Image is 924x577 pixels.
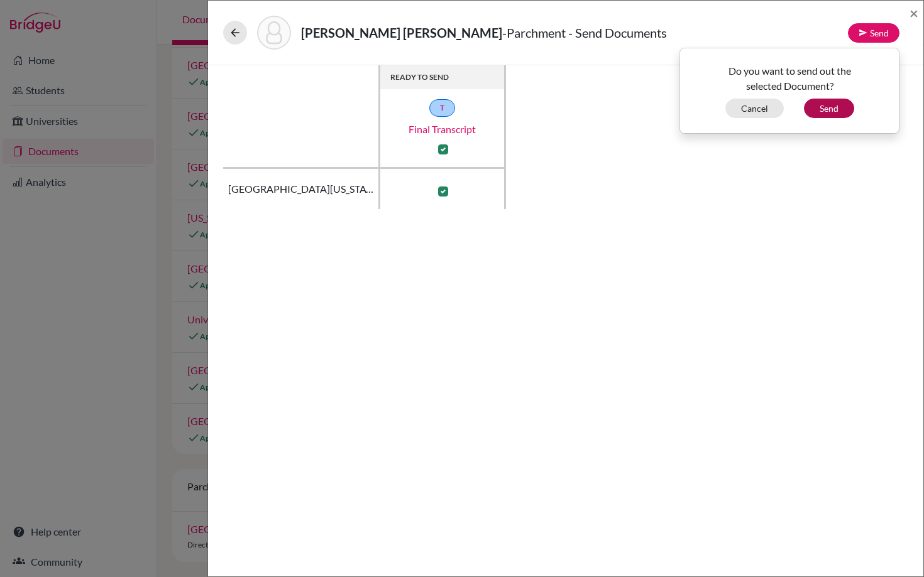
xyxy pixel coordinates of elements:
[502,25,667,40] span: - Parchment - Send Documents
[910,4,918,22] span: ×
[690,63,889,94] p: Do you want to send out the selected Document?
[380,122,505,137] a: Final Transcript
[228,181,373,197] span: [GEOGRAPHIC_DATA][US_STATE]
[679,48,899,134] div: Send
[910,6,918,21] button: Close
[725,99,784,118] button: Cancel
[429,99,455,117] a: T
[804,99,854,118] button: Send
[301,25,502,40] strong: [PERSON_NAME] [PERSON_NAME]
[380,65,506,89] th: READY TO SEND
[848,23,899,43] button: Send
